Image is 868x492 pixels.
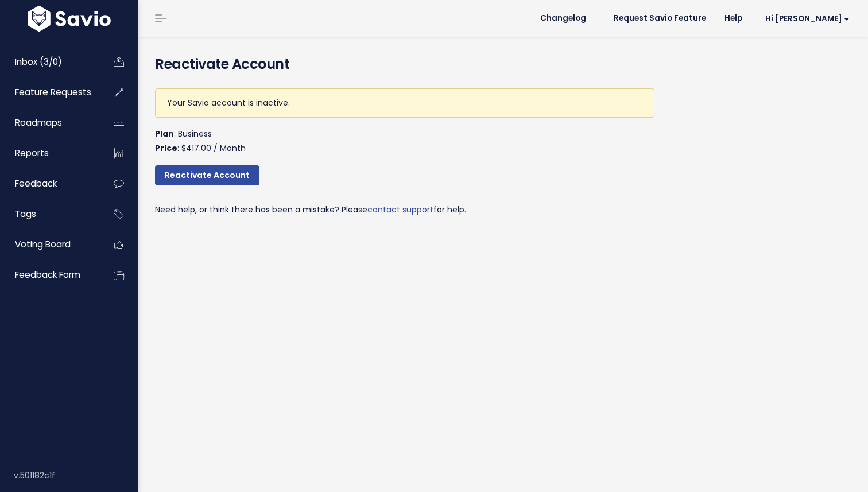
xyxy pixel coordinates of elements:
span: Feedback [15,177,57,189]
span: Roadmaps [15,117,62,129]
div: v.501182c1f [14,460,138,490]
strong: Plan [155,128,174,140]
a: Hi [PERSON_NAME] [751,10,859,28]
a: Request Savio Feature [604,10,715,27]
p: : Business : $417.00 / Month [155,127,654,156]
div: Your Savio account is inactive. [155,88,654,118]
a: Roadmaps [3,110,95,136]
a: Voting Board [3,231,95,258]
img: logo-white.9d6f32f41409.svg [25,6,114,32]
a: Reactivate Account [155,165,259,186]
span: Feature Requests [15,86,91,98]
span: Feedback form [15,269,80,281]
a: Help [715,10,751,27]
span: Reports [15,147,49,159]
span: Inbox (3/0) [15,56,62,68]
a: Tags [3,201,95,227]
a: contact support [367,204,433,215]
span: Hi [PERSON_NAME] [765,14,850,23]
a: Feedback form [3,262,95,288]
span: Changelog [540,14,586,22]
p: Need help, or think there has been a mistake? Please for help. [155,203,654,217]
span: Tags [15,208,36,220]
a: Inbox (3/0) [3,49,95,75]
a: Feedback [3,171,95,197]
h4: Reactivate Account [155,54,851,75]
a: Feature Requests [3,79,95,106]
a: Reports [3,140,95,166]
strong: Price [155,142,177,154]
span: Voting Board [15,238,71,250]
